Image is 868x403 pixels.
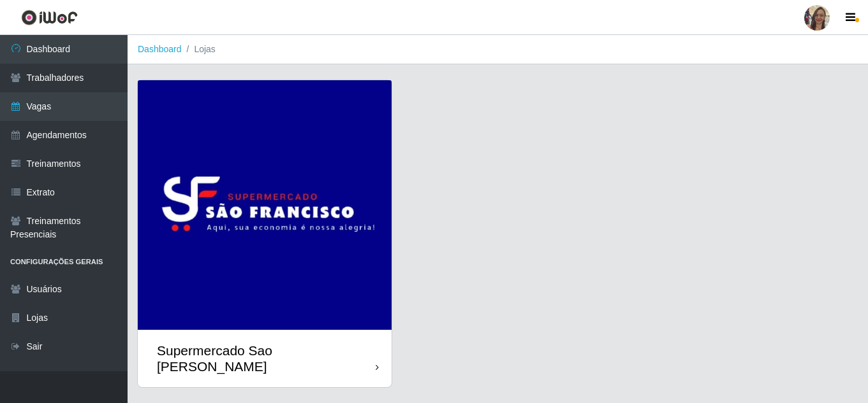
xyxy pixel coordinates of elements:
[157,343,376,374] div: Supermercado Sao [PERSON_NAME]
[138,44,182,54] a: Dashboard
[138,80,392,330] img: cardImg
[138,80,392,387] a: Supermercado Sao [PERSON_NAME]
[182,43,216,56] li: Lojas
[128,35,868,64] nav: breadcrumb
[21,10,78,25] img: CoreUI Logo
